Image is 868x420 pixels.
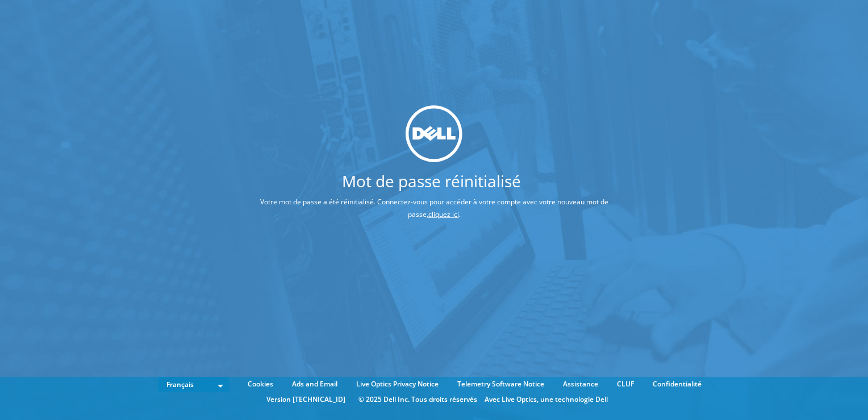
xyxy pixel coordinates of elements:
p: Votre mot de passe a été réinitialisé. Connectez-vous pour accéder à votre compte avec votre nouv... [217,196,651,221]
a: CLUF [608,378,642,390]
li: Avec Live Optics, une technologie Dell [485,393,608,406]
a: Ads and Email [283,378,346,390]
li: © 2025 Dell Inc. Tous droits réservés [353,393,483,406]
a: Cookies [239,378,282,390]
a: Live Optics Privacy Notice [348,378,447,390]
a: Assistance [554,378,607,390]
a: cliquez ici [428,209,459,219]
h1: Mot de passe réinitialisé [217,173,645,189]
a: Confidentialité [644,378,710,390]
img: dell_svg_logo.svg [406,105,462,162]
li: Version [TECHNICAL_ID] [261,393,351,406]
a: Telemetry Software Notice [449,378,553,390]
